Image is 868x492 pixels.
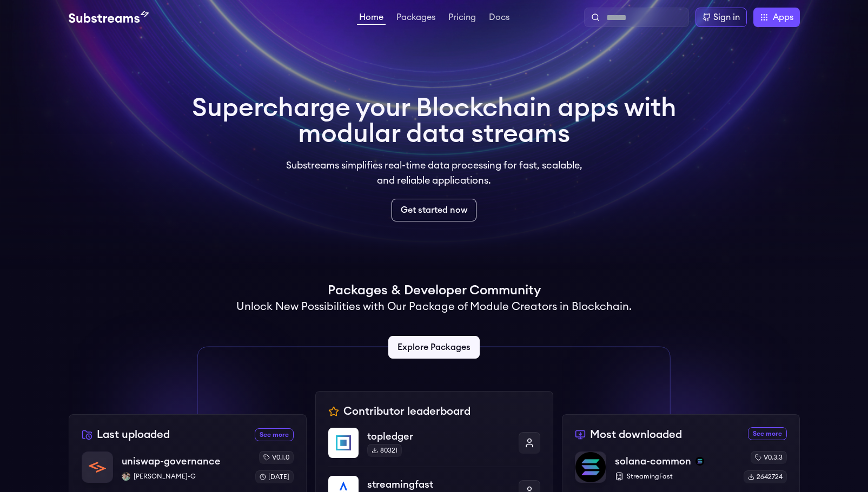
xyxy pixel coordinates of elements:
[259,451,294,464] div: v0.1.0
[773,11,793,24] span: Apps
[236,299,632,314] h2: Unlock New Possibilities with Our Package of Module Creators in Blockchain.
[367,429,510,444] p: topledger
[82,452,112,482] img: uniswap-governance
[487,13,512,24] a: Docs
[695,457,704,466] img: solana
[255,428,294,441] a: See more recently uploaded packages
[122,454,221,469] p: uniswap-governance
[748,427,787,440] a: See more most downloaded packages
[255,470,294,483] div: [DATE]
[575,451,787,492] a: solana-commonsolana-commonsolanaStreamingFastv0.3.32642724
[615,472,735,481] p: StreamingFast
[695,8,747,27] a: Sign in
[328,428,359,458] img: topledger
[615,454,691,469] p: solana-common
[751,451,787,464] div: v0.3.3
[279,158,590,188] p: Substreams simplifies real-time data processing for fast, scalable, and reliable applications.
[192,95,677,147] h1: Supercharge your Blockchain apps with modular data streams
[744,470,787,483] div: 2642724
[713,11,740,24] div: Sign in
[82,451,294,492] a: uniswap-governanceuniswap-governanceAaditya-G[PERSON_NAME]-Gv0.1.0[DATE]
[122,472,130,481] img: Aaditya-G
[367,444,402,457] div: 80321
[392,199,476,221] a: Get started now
[328,428,540,467] a: topledgertopledger80321
[446,13,478,24] a: Pricing
[69,11,149,24] img: Substream's logo
[357,13,386,25] a: Home
[367,477,510,492] p: streamingfast
[328,282,541,299] h1: Packages & Developer Community
[575,452,606,482] img: solana-common
[122,472,247,481] p: [PERSON_NAME]-G
[388,336,480,359] a: Explore Packages
[394,13,438,24] a: Packages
